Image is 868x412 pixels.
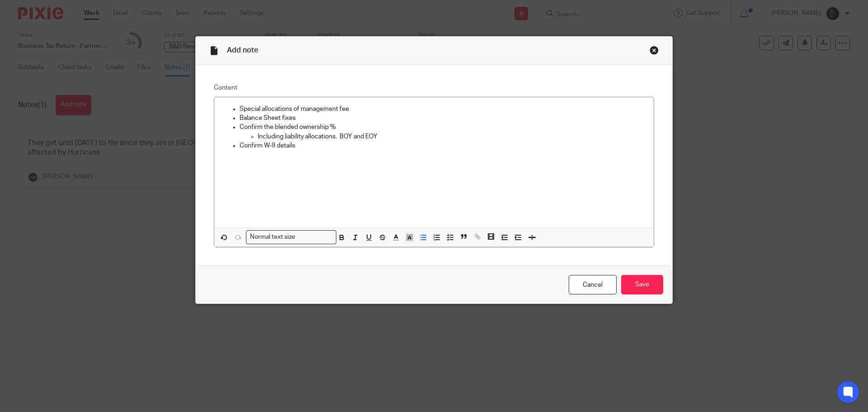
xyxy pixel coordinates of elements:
[227,47,258,54] span: Add note
[298,232,331,242] input: Search for option
[240,114,646,123] p: Balance Sheet fixes
[569,275,617,294] a: Cancel
[650,46,659,55] div: Close this dialog window
[240,104,646,114] p: Special allocations of management fee
[246,230,336,244] div: Search for option
[258,132,646,141] p: Including liability allocations. BOY and EOY
[214,83,654,92] label: Content
[248,232,297,242] span: Normal text size
[240,123,646,132] p: Confirm the blended ownership %
[240,141,646,150] p: Confirm W-9 details
[621,275,663,294] input: Save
